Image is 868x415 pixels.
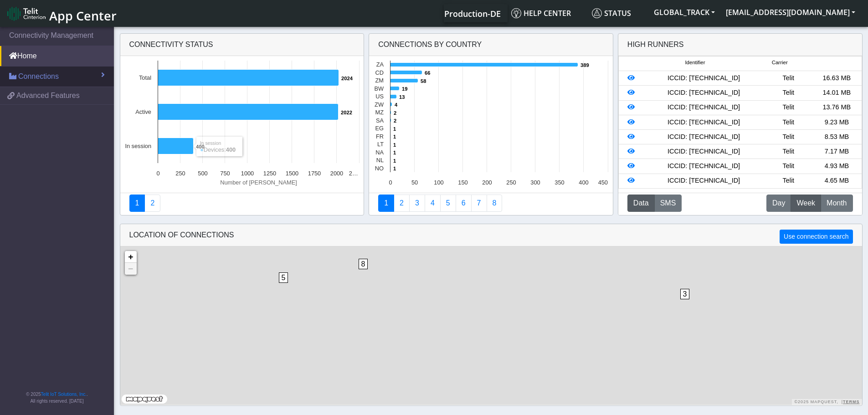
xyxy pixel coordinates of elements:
[49,7,117,24] span: App Center
[792,399,862,405] div: ©2025 MapQuest, |
[812,73,861,83] div: 16.63 MB
[764,118,812,128] div: Telit
[643,176,764,186] div: ICCID: [TECHNICAL_ID]
[648,4,720,20] button: GLOBAL_TRACK
[129,195,355,212] nav: Summary paging
[129,195,145,212] a: Connectivity status
[812,147,861,157] div: 7.17 MB
[643,147,764,157] div: ICCID: [TECHNICAL_ID]
[198,170,207,177] text: 500
[508,4,588,22] a: Help center
[580,62,589,68] text: 389
[482,179,492,186] text: 200
[643,132,764,142] div: ICCID: [TECHNICAL_ID]
[720,4,861,20] button: [EMAIL_ADDRESS][DOMAIN_NAME]
[791,195,821,212] button: Week
[375,109,384,116] text: MZ
[511,8,571,18] span: Help center
[7,6,46,21] img: logo-telit-cinterion-gw-new.png
[643,161,764,171] div: ICCID: [TECHNICAL_ID]
[627,195,655,212] button: Data
[456,195,472,212] a: 14 Days Trend
[421,78,426,84] text: 58
[780,230,853,244] button: Use connection search
[764,73,812,83] div: Telit
[440,195,456,212] a: Usage by Carrier
[471,195,487,212] a: Zero Session
[377,141,384,148] text: LT
[376,61,384,68] text: ZA
[764,88,812,98] div: Telit
[375,101,384,108] text: ZW
[444,8,501,19] span: Production-DE
[393,158,396,164] text: 1
[764,102,812,113] div: Telit
[409,195,425,212] a: Usage per Country
[376,157,384,164] text: NL
[341,76,353,81] text: 2024
[241,170,253,177] text: 1000
[425,195,441,212] a: Connections By Carrier
[394,110,396,116] text: 2
[827,198,847,209] span: Month
[393,142,396,148] text: 1
[18,71,59,82] span: Connections
[375,165,384,172] text: NO
[393,134,396,139] text: 1
[376,117,384,124] text: SA
[330,170,343,177] text: 2000
[506,179,516,186] text: 250
[812,161,861,171] div: 4.93 MB
[125,143,151,149] text: In session
[411,179,418,186] text: 50
[393,126,396,132] text: 1
[369,34,613,56] div: Connections By Country
[434,179,443,186] text: 100
[389,179,392,186] text: 0
[772,198,785,209] span: Day
[812,118,861,128] div: 9.23 MB
[120,224,862,246] div: LOCATION OF CONNECTIONS
[764,132,812,142] div: Telit
[279,272,288,283] span: 5
[349,170,358,177] text: 2…
[425,70,430,76] text: 66
[812,176,861,186] div: 4.65 MB
[588,4,648,22] a: Status
[139,74,151,81] text: Total
[530,179,540,186] text: 300
[394,118,396,123] text: 2
[643,73,764,83] div: ICCID: [TECHNICAL_ID]
[120,34,364,56] div: Connectivity status
[402,86,407,92] text: 19
[263,170,276,177] text: 1250
[308,170,320,177] text: 1750
[766,195,791,212] button: Day
[598,179,608,186] text: 450
[592,8,631,18] span: Status
[41,392,87,397] a: Telit IoT Solutions, Inc.
[821,195,853,212] button: Month
[378,195,604,212] nav: Summary paging
[375,125,384,132] text: EG
[511,8,521,18] img: knowledge.svg
[135,108,151,115] text: Active
[812,88,861,98] div: 14.01 MB
[627,39,684,50] div: High Runners
[125,251,137,263] a: Zoom in
[220,179,297,186] text: Number of [PERSON_NAME]
[175,170,185,177] text: 250
[144,195,160,212] a: Deployment status
[579,179,588,186] text: 400
[772,59,788,67] span: Carrier
[359,259,368,269] span: 8
[375,77,384,84] text: ZM
[555,179,564,186] text: 350
[643,88,764,98] div: ICCID: [TECHNICAL_ID]
[375,149,384,156] text: NA
[399,94,405,100] text: 13
[156,170,159,177] text: 0
[395,102,398,108] text: 4
[643,102,764,113] div: ICCID: [TECHNICAL_ID]
[764,176,812,186] div: Telit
